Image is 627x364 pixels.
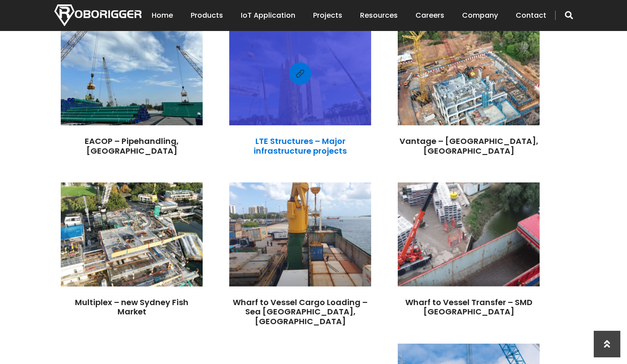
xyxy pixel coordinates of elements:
a: Wharf to Vessel Cargo Loading – Sea [GEOGRAPHIC_DATA], [GEOGRAPHIC_DATA] [233,297,368,327]
a: Products [191,2,223,29]
img: Nortech [54,4,141,26]
a: Resources [360,2,398,29]
a: Home [152,2,173,29]
a: IoT Application [241,2,295,29]
a: Projects [313,2,342,29]
a: EACOP – Pipehandling, [GEOGRAPHIC_DATA] [85,136,179,156]
a: Vantage – [GEOGRAPHIC_DATA], [GEOGRAPHIC_DATA] [400,136,538,156]
a: Contact [516,2,546,29]
a: Wharf to Vessel Transfer – SMD [GEOGRAPHIC_DATA] [405,297,533,318]
a: LTE Structures – Major infrastructure projects [254,136,347,156]
a: Multiplex – new Sydney Fish Market [75,297,188,318]
a: Company [462,2,498,29]
a: Careers [415,2,444,29]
